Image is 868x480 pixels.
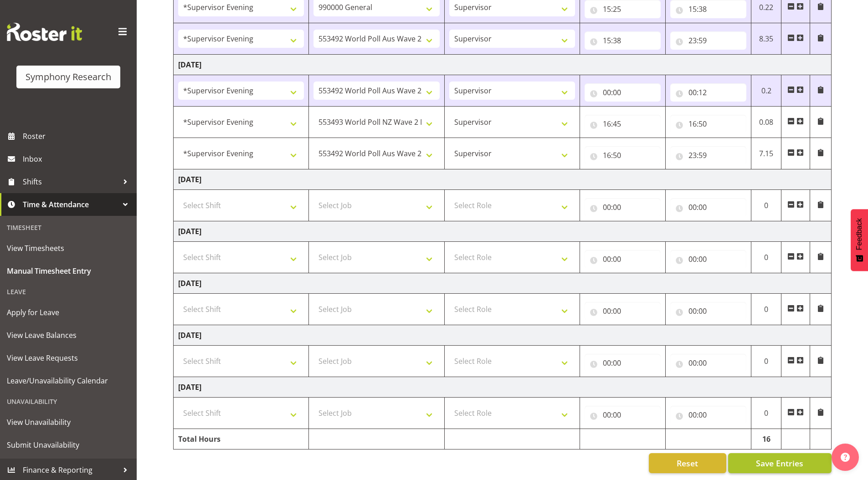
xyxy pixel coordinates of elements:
[855,218,863,250] span: Feedback
[585,31,661,50] input: Click to select...
[7,241,130,255] span: View Timesheets
[174,377,832,398] td: [DATE]
[670,250,746,268] input: Click to select...
[174,429,309,449] td: Total Hours
[174,221,832,242] td: [DATE]
[649,453,726,473] button: Reset
[2,218,134,237] div: Timesheet
[2,237,134,260] a: View Timesheets
[7,438,130,452] span: Submit Unavailability
[585,146,661,164] input: Click to select...
[2,347,134,369] a: View Leave Requests
[174,169,832,190] td: [DATE]
[585,250,661,268] input: Click to select...
[174,55,832,75] td: [DATE]
[23,198,118,211] span: Time & Attendance
[751,398,781,429] td: 0
[2,392,134,411] div: Unavailability
[26,70,111,84] div: Symphony Research
[2,260,134,282] a: Manual Timesheet Entry
[174,325,832,346] td: [DATE]
[585,83,661,102] input: Click to select...
[585,198,661,216] input: Click to select...
[7,374,130,388] span: Leave/Unavailability Calendar
[751,242,781,273] td: 0
[2,324,134,347] a: View Leave Balances
[585,354,661,372] input: Click to select...
[2,411,134,434] a: View Unavailability
[7,415,130,429] span: View Unavailability
[751,294,781,325] td: 0
[585,406,661,424] input: Click to select...
[751,107,781,138] td: 0.08
[670,354,746,372] input: Click to select...
[585,302,661,320] input: Click to select...
[7,264,130,278] span: Manual Timesheet Entry
[670,83,746,102] input: Click to select...
[670,302,746,320] input: Click to select...
[751,138,781,169] td: 7.15
[670,198,746,216] input: Click to select...
[23,175,118,189] span: Shifts
[7,328,130,342] span: View Leave Balances
[670,115,746,133] input: Click to select...
[2,301,134,324] a: Apply for Leave
[7,351,130,365] span: View Leave Requests
[23,463,118,477] span: Finance & Reporting
[670,406,746,424] input: Click to select...
[756,457,803,469] span: Save Entries
[751,23,781,55] td: 8.35
[2,434,134,456] a: Submit Unavailability
[670,31,746,50] input: Click to select...
[751,190,781,221] td: 0
[23,129,132,143] span: Roster
[2,282,134,301] div: Leave
[751,75,781,107] td: 0.2
[23,152,132,166] span: Inbox
[585,115,661,133] input: Click to select...
[174,273,832,294] td: [DATE]
[7,23,82,41] img: Rosterit website logo
[2,369,134,392] a: Leave/Unavailability Calendar
[677,457,698,469] span: Reset
[751,346,781,377] td: 0
[851,209,868,271] button: Feedback - Show survey
[751,429,781,449] td: 16
[7,306,130,319] span: Apply for Leave
[670,146,746,164] input: Click to select...
[728,453,832,473] button: Save Entries
[841,453,850,462] img: help-xxl-2.png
